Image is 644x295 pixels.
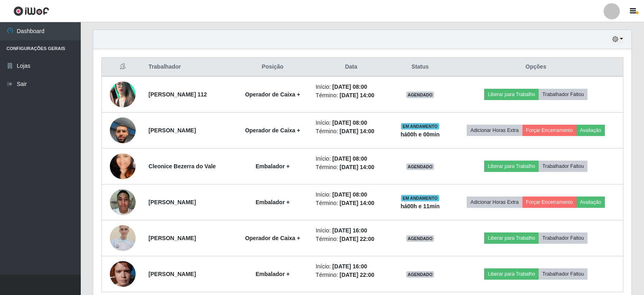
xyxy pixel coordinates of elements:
[332,155,367,162] time: [DATE] 08:00
[340,236,374,242] time: [DATE] 22:00
[391,58,449,77] th: Status
[522,125,577,136] button: Forçar Encerramento
[539,161,587,172] button: Trabalhador Faltou
[110,221,136,255] img: 1672088363054.jpeg
[316,199,387,207] li: Término:
[316,190,387,199] li: Início:
[316,119,387,127] li: Início:
[110,257,136,291] img: 1754441632912.jpeg
[401,203,440,209] strong: há 00 h e 11 min
[340,272,374,278] time: [DATE] 22:00
[316,83,387,91] li: Início:
[576,197,605,208] button: Avaliação
[149,271,196,277] strong: [PERSON_NAME]
[467,197,522,208] button: Adicionar Horas Extra
[256,199,289,205] strong: Embalador +
[539,232,587,244] button: Trabalhador Faltou
[316,155,387,163] li: Início:
[340,200,374,206] time: [DATE] 14:00
[401,195,439,201] span: EM ANDAMENTO
[149,199,196,205] strong: [PERSON_NAME]
[316,226,387,235] li: Início:
[245,127,300,134] strong: Operador de Caixa +
[316,91,387,100] li: Término:
[449,58,623,77] th: Opções
[149,91,207,98] strong: [PERSON_NAME] 112
[316,163,387,172] li: Término:
[316,262,387,271] li: Início:
[256,271,289,277] strong: Embalador +
[576,125,605,136] button: Avaliação
[340,128,374,134] time: [DATE] 14:00
[110,107,136,153] img: 1752607957253.jpeg
[149,127,196,134] strong: [PERSON_NAME]
[467,125,522,136] button: Adicionar Horas Extra
[406,163,434,170] span: AGENDADO
[332,119,367,126] time: [DATE] 08:00
[316,127,387,136] li: Término:
[522,197,577,208] button: Forçar Encerramento
[13,6,49,16] img: CoreUI Logo
[332,84,367,90] time: [DATE] 08:00
[484,232,539,244] button: Liberar para Trabalho
[401,123,439,130] span: EM ANDAMENTO
[539,89,587,100] button: Trabalhador Faltou
[144,58,235,77] th: Trabalhador
[245,235,300,241] strong: Operador de Caixa +
[340,164,374,170] time: [DATE] 14:00
[256,163,289,169] strong: Embalador +
[110,71,136,117] img: 1659745462209.jpeg
[245,91,300,98] strong: Operador de Caixa +
[484,161,539,172] button: Liberar para Trabalho
[149,163,216,169] strong: Cleonice Bezerra do Vale
[406,271,434,278] span: AGENDADO
[149,235,196,241] strong: [PERSON_NAME]
[340,92,374,98] time: [DATE] 14:00
[110,143,136,189] img: 1620185251285.jpeg
[332,227,367,234] time: [DATE] 16:00
[484,89,539,100] button: Liberar para Trabalho
[110,185,136,219] img: 1752181822645.jpeg
[316,235,387,243] li: Término:
[539,268,587,280] button: Trabalhador Faltou
[406,235,434,242] span: AGENDADO
[316,271,387,279] li: Término:
[235,58,311,77] th: Posição
[332,263,367,270] time: [DATE] 16:00
[332,191,367,198] time: [DATE] 08:00
[401,131,440,138] strong: há 00 h e 00 min
[311,58,392,77] th: Data
[484,268,539,280] button: Liberar para Trabalho
[406,92,434,98] span: AGENDADO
